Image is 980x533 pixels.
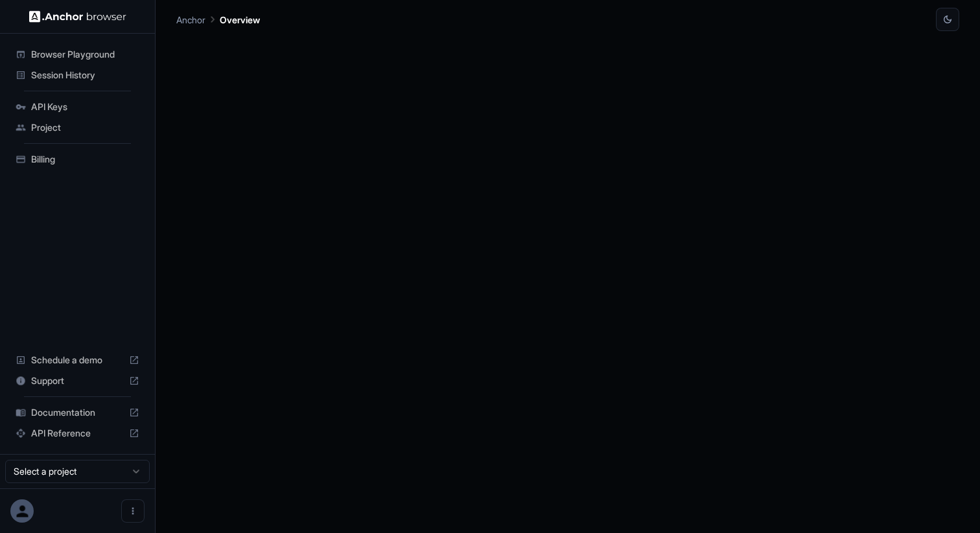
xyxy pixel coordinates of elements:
[10,370,145,391] div: Support
[10,117,145,138] div: Project
[176,13,205,27] p: Anchor
[10,350,145,370] div: Schedule a demo
[31,406,124,419] span: Documentation
[220,13,260,27] p: Overview
[10,44,145,65] div: Browser Playground
[10,96,145,117] div: API Keys
[29,10,126,23] img: Anchor Logo
[10,402,145,423] div: Documentation
[31,100,139,113] span: API Keys
[31,48,139,61] span: Browser Playground
[31,69,139,82] span: Session History
[10,149,145,170] div: Billing
[31,427,124,440] span: API Reference
[31,354,124,367] span: Schedule a demo
[121,499,145,523] button: Open menu
[176,12,260,27] nav: breadcrumb
[31,374,124,387] span: Support
[31,121,139,134] span: Project
[31,153,139,166] span: Billing
[10,65,145,85] div: Session History
[10,423,145,444] div: API Reference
